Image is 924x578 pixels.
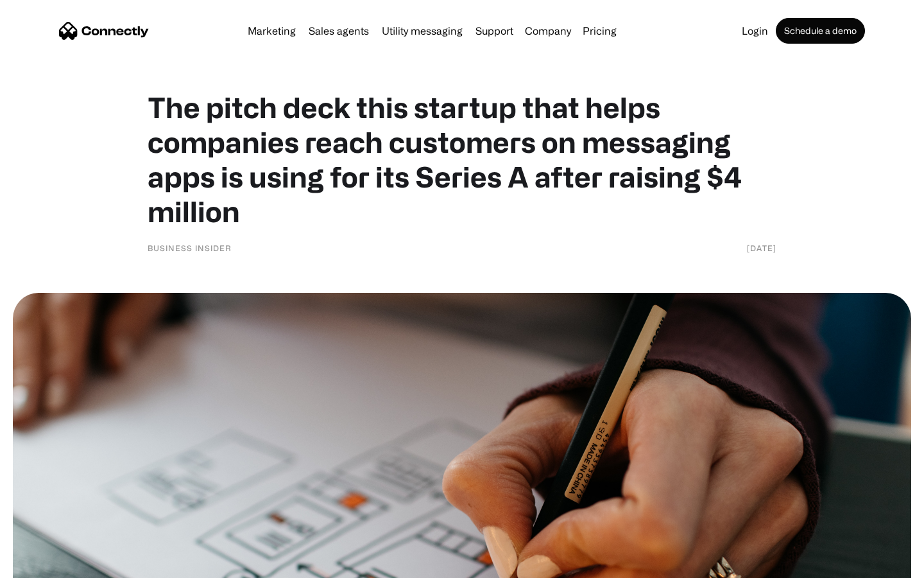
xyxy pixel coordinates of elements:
[148,90,776,229] h1: The pitch deck this startup that helps companies reach customers on messaging apps is using for i...
[776,18,865,44] a: Schedule a demo
[737,26,773,36] a: Login
[377,26,468,36] a: Utility messaging
[26,556,77,574] ul: Language list
[470,26,518,36] a: Support
[525,22,571,40] div: Company
[148,241,232,254] div: Business Insider
[13,556,77,574] aside: Language selected: English
[577,26,622,36] a: Pricing
[243,26,301,36] a: Marketing
[304,26,374,36] a: Sales agents
[747,241,776,254] div: [DATE]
